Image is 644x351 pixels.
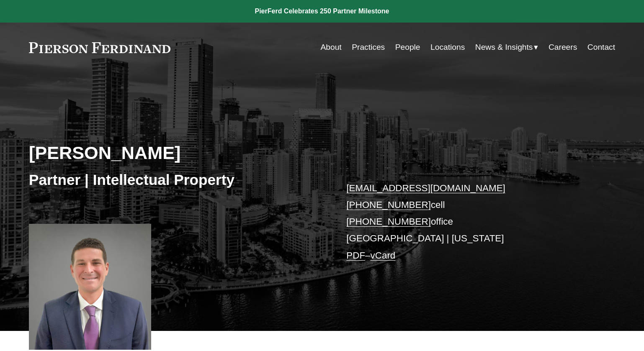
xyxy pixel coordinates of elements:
[475,39,538,55] a: folder dropdown
[346,180,590,264] p: cell office [GEOGRAPHIC_DATA] | [US_STATE] –
[29,171,322,189] h3: Partner | Intellectual Property
[475,40,533,55] span: News & Insights
[549,39,577,55] a: Careers
[587,39,615,55] a: Contact
[29,142,322,164] h2: [PERSON_NAME]
[352,39,385,55] a: Practices
[430,39,465,55] a: Locations
[346,250,365,261] a: PDF
[371,250,396,261] a: vCard
[346,200,431,210] a: [PHONE_NUMBER]
[346,183,505,193] a: [EMAIL_ADDRESS][DOMAIN_NAME]
[346,216,431,227] a: [PHONE_NUMBER]
[395,39,420,55] a: People
[321,39,342,55] a: About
